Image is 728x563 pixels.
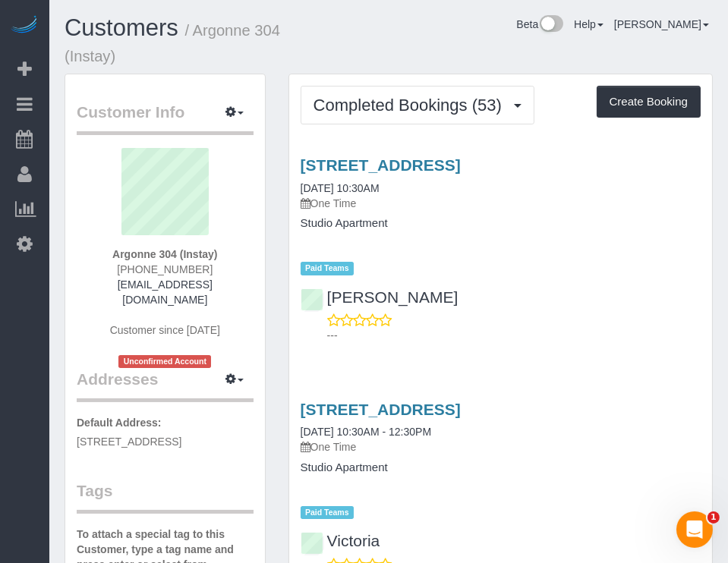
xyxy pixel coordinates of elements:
[118,278,213,306] a: [EMAIL_ADDRESS][DOMAIN_NAME]
[327,328,701,343] p: ---
[65,14,178,41] a: Customers
[117,263,213,275] span: [PHONE_NUMBER]
[614,18,709,30] a: [PERSON_NAME]
[314,96,509,115] span: Completed Bookings (53)
[118,355,211,368] span: Unconfirmed Account
[110,324,220,336] span: Customer since [DATE]
[9,15,39,36] img: Automaid Logo
[77,415,162,430] label: Default Address:
[676,511,713,548] iframe: Intercom live chat
[301,217,701,230] h4: Studio Apartment
[112,248,217,260] strong: Argonne 304 (Instay)
[301,182,380,194] a: [DATE] 10:30AM
[301,532,380,549] a: Victoria
[574,18,604,30] a: Help
[708,511,720,524] span: 1
[77,480,254,514] legend: Tags
[301,86,534,124] button: Completed Bookings (53)
[516,18,563,30] a: Beta
[301,506,354,519] span: Paid Teams
[77,436,181,448] span: [STREET_ADDRESS]
[77,101,254,135] legend: Customer Info
[301,196,701,211] p: One Time
[301,401,461,418] a: [STREET_ADDRESS]
[301,288,459,306] a: [PERSON_NAME]
[301,439,701,454] p: One Time
[301,156,461,174] a: [STREET_ADDRESS]
[597,86,701,118] button: Create Booking
[301,262,354,275] span: Paid Teams
[301,461,701,474] h4: Studio Apartment
[301,426,431,438] a: [DATE] 10:30AM - 12:30PM
[538,15,563,35] img: New interface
